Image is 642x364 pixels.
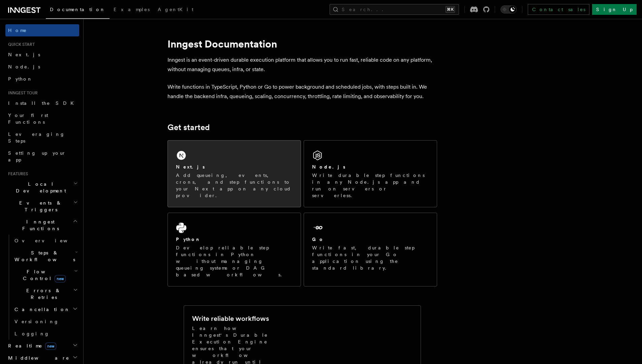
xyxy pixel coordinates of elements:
button: Toggle dark mode [500,5,517,13]
span: Inngest Functions [5,218,73,232]
a: Node.js [5,61,79,73]
button: Steps & Workflows [12,247,79,266]
span: Cancellation [12,306,70,313]
span: Documentation [50,7,105,12]
span: Install the SDK [8,100,78,106]
span: Home [8,27,27,34]
span: new [55,275,66,282]
span: Quick start [5,42,35,47]
p: Develop reliable step functions in Python without managing queueing systems or DAG based workflows. [176,244,293,278]
p: Write durable step functions in any Node.js app and run on servers or serverless. [312,172,429,199]
a: AgentKit [154,2,197,18]
span: Overview [14,238,84,243]
span: Your first Functions [8,113,48,125]
a: Sign Up [592,4,637,15]
a: Overview [12,235,79,247]
a: Versioning [12,315,79,328]
button: Realtimenew [5,340,79,352]
span: Setting up your app [8,150,66,162]
a: Home [5,24,79,36]
span: Logging [14,331,50,336]
span: Versioning [14,319,59,324]
span: Python [8,76,33,82]
p: Inngest is an event-driven durable execution platform that allows you to run fast, reliable code ... [167,55,437,74]
span: Node.js [8,64,40,69]
a: Python [5,73,79,85]
a: Contact sales [528,4,589,15]
h2: Python [176,236,201,243]
button: Middleware [5,352,79,364]
span: Flow Control [12,268,74,282]
kbd: ⌘K [446,6,455,13]
div: Inngest Functions [5,235,79,340]
button: Search...⌘K [330,4,459,15]
a: Setting up your app [5,147,79,166]
span: Inngest tour [5,90,38,96]
span: Next.js [8,52,40,57]
button: Cancellation [12,303,79,315]
span: Local Development [5,181,73,194]
a: Leveraging Steps [5,128,79,147]
a: Next.js [5,49,79,61]
h2: Write reliable workflows [192,314,269,323]
a: PythonDevelop reliable step functions in Python without managing queueing systems or DAG based wo... [167,213,301,286]
span: Steps & Workflows [12,249,75,263]
span: Leveraging Steps [8,131,65,144]
span: Errors & Retries [12,287,73,301]
button: Events & Triggers [5,197,79,216]
h2: Go [312,236,324,243]
a: GoWrite fast, durable step functions in your Go application using the standard library. [304,213,437,286]
h2: Next.js [176,163,205,170]
h2: Node.js [312,163,345,170]
button: Flow Controlnew [12,266,79,284]
a: Get started [167,123,210,132]
span: Examples [114,7,150,12]
a: Your first Functions [5,109,79,128]
a: Install the SDK [5,97,79,109]
a: Logging [12,328,79,340]
p: Add queueing, events, crons, and step functions to your Next app on any cloud provider. [176,172,293,199]
p: Write functions in TypeScript, Python or Go to power background and scheduled jobs, with steps bu... [167,82,437,101]
span: new [45,342,56,350]
a: Examples [110,2,154,18]
a: Documentation [46,2,110,19]
button: Errors & Retries [12,284,79,303]
span: AgentKit [158,7,193,12]
span: Events & Triggers [5,200,73,213]
a: Node.jsWrite durable step functions in any Node.js app and run on servers or serverless. [304,140,437,207]
button: Inngest Functions [5,216,79,235]
p: Write fast, durable step functions in your Go application using the standard library. [312,244,429,271]
span: Realtime [5,342,56,349]
span: Features [5,171,28,177]
span: Middleware [5,355,69,361]
a: Next.jsAdd queueing, events, crons, and step functions to your Next app on any cloud provider. [167,140,301,207]
h1: Inngest Documentation [167,38,437,50]
button: Local Development [5,178,79,197]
